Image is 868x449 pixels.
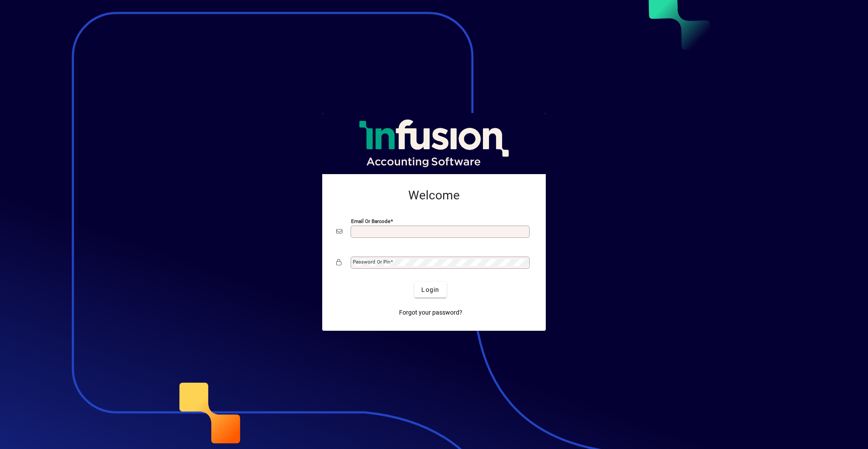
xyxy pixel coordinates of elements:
[351,218,390,224] mat-label: Email or Barcode
[414,282,446,298] button: Login
[399,308,462,317] span: Forgot your password?
[336,188,532,203] h2: Welcome
[396,305,466,320] a: Forgot your password?
[421,285,439,295] span: Login
[353,259,390,265] mat-label: Password or Pin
